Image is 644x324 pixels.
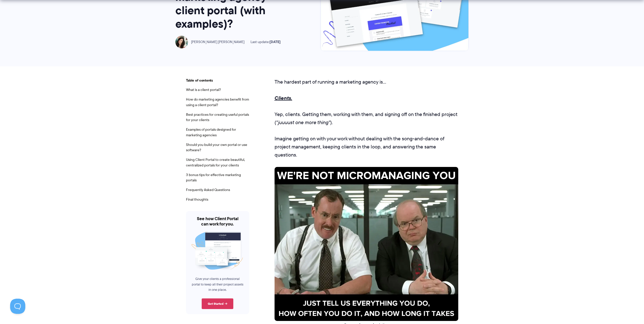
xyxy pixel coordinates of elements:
time: [DATE] [269,39,281,45]
a: Get Started [202,298,233,309]
span: [PERSON_NAME] [PERSON_NAME] [191,40,244,44]
a: Should you build your own portal or use software? [186,142,247,153]
h4: See how Client Portal can work for you. [191,216,244,227]
span: Last update: [251,40,281,44]
p: The hardest part of running a marketing agency is... [275,78,458,86]
a: Examples of portals designed for marketing agencies [186,127,236,138]
span: Table of contents [186,78,249,83]
a: Using Client Portal to create beautiful, centralized portals for your clients [186,157,245,168]
strong: Clients. [275,94,292,102]
p: Give your clients a professional portal to keep all their project assets in one place. [191,276,244,293]
a: How do marketing agencies benefit from using a client portal? [186,97,249,107]
a: Best practices for creating useful portals for your clients [186,112,249,123]
a: Final thoughts [186,197,208,202]
p: Imagine getting on with your work without dealing with the song-and-dance of project management, ... [275,135,458,159]
a: What is a client portal? [186,87,221,92]
p: Yep, clients. Getting them, working with them, and signing off on the finished project ( ). [275,110,458,126]
a: Frequently Asked Questions [186,187,230,192]
em: "juuuust one more thing" [276,119,330,126]
iframe: Toggle Customer Support [10,299,25,314]
a: 3 bonus tips for effective marketing portals [186,172,241,183]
